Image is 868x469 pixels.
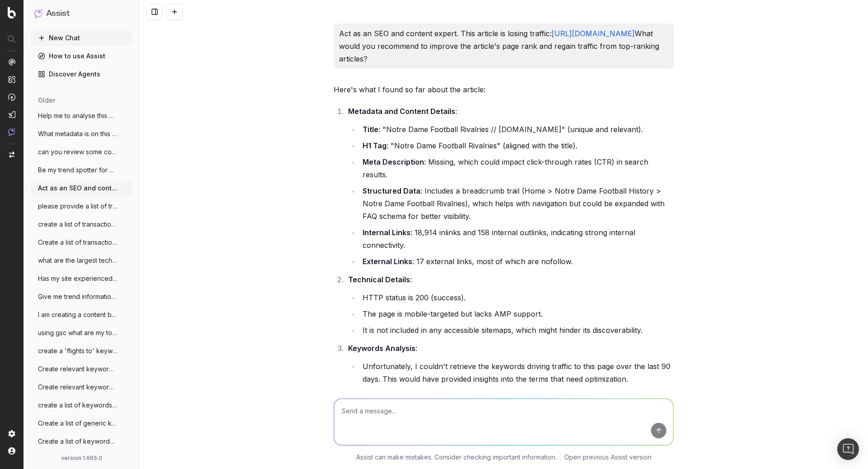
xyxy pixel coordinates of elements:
li: : [345,273,674,336]
button: using gsc what are my top performing key [31,326,132,340]
button: Create a list of generic keywords releva [31,416,132,431]
span: please provide a list of transactional k [38,202,118,211]
button: Create a list of transactional keywords [31,235,132,250]
a: Discover Agents [31,67,132,81]
strong: Title [363,125,378,134]
li: : [345,105,674,268]
button: I am creating a content brief for holida [31,308,132,322]
strong: Keywords Analysis [348,344,415,353]
span: Has my site experienced a performance dr [38,274,118,283]
li: HTTP status is 200 (success). [360,291,674,304]
a: How to use Assist [31,49,132,63]
span: older [38,96,55,105]
img: Assist [34,9,42,18]
span: I am creating a content brief for holida [38,310,118,319]
span: Act as an SEO and content expert. This a [38,184,118,193]
img: Intelligence [8,76,15,83]
button: Give me trend information for [DOMAIN_NAME] [31,289,132,304]
button: Be my trend spotter for UHND (a notre da [31,163,132,177]
button: Create relevant keywords around flights [31,362,132,376]
img: Analytics [8,58,15,66]
a: Open previous Assist version [564,453,651,462]
span: Create a list of transactional keywords [38,238,118,247]
span: Create relevant keywords around flights [38,365,118,374]
button: create a 'flights to' keyword list and o [31,344,132,358]
span: Be my trend spotter for UHND (a notre da [38,166,118,175]
button: What metadata is on this page? [URL] [31,127,132,141]
li: The page is mobile-targeted but lacks AMP support. [360,308,674,320]
img: My account [8,447,15,455]
strong: Structured Data [363,186,420,195]
span: Give me trend information for [DOMAIN_NAME] [38,292,118,301]
span: create a list of transactional keywords [38,220,118,229]
strong: H1 Tag [363,141,387,150]
p: Here's what I found so far about the article: [334,83,674,96]
li: : "Notre Dame Football Rivalries // [DOMAIN_NAME]" (unique and relevant). [360,123,674,136]
p: Assist can make mistakes. Consider checking important information. [356,453,557,462]
button: Has my site experienced a performance dr [31,271,132,286]
li: Unfortunately, I couldn't retrieve the keywords driving traffic to this page over the last 90 day... [360,360,674,385]
button: Create relevant keywords around flights [31,380,132,394]
span: What metadata is on this page? [URL] [38,129,118,138]
strong: Meta Description [363,157,424,166]
span: create a 'flights to' keyword list and o [38,346,118,355]
button: can you review some content on this page [31,145,132,159]
button: create a list of keywords for [PERSON_NAME][DOMAIN_NAME] [31,398,132,412]
strong: Internal Links [363,228,410,237]
li: : 17 external links, most of which are nofollow. [360,255,674,268]
span: can you review some content on this page [38,147,118,156]
li: : 18,914 inlinks and 158 internal outlinks, indicating strong internal connectivity. [360,226,674,251]
span: using gsc what are my top performing key [38,328,118,337]
li: : "Notre Dame Football Rivalries" (aligned with the title). [360,139,674,152]
span: Create a list of generic keywords releva [38,419,118,428]
button: please provide a list of transactional k [31,199,132,213]
img: Studio [8,111,15,118]
li: : [345,342,674,385]
div: version: 1.665.0 [34,455,128,462]
li: It is not included in any accessible sitemaps, which might hinder its discoverability. [360,324,674,336]
img: Botify logo [8,7,16,19]
a: [URL][DOMAIN_NAME] [552,29,635,38]
img: Switch project [9,152,14,158]
h1: Assist [46,7,70,20]
button: Help me to analyse this page on the plus [31,109,132,123]
span: Help me to analyse this page on the plus [38,111,118,120]
span: Create relevant keywords around flights [38,383,118,392]
div: Open Intercom Messenger [837,438,859,460]
strong: Metadata and Content Details [348,107,455,116]
li: : Missing, which could impact click-through rates (CTR) in search results. [360,156,674,181]
span: Create a list of keywords relevant for t [38,437,118,446]
button: Assist [34,7,128,20]
strong: Technical Details [348,275,410,284]
button: create a list of transactional keywords [31,217,132,232]
span: what are the largest technical challenge [38,256,118,265]
strong: External Links [363,257,412,266]
button: what are the largest technical challenge [31,253,132,268]
li: : Includes a breadcrumb trail (Home > Notre Dame Football History > Notre Dame Football Rivalries... [360,185,674,223]
span: create a list of keywords for [PERSON_NAME][DOMAIN_NAME] [38,401,118,410]
img: Assist [8,128,15,136]
p: Act as an SEO and content expert. This article is losing traffic: What would you recommend to imp... [339,27,668,65]
img: Setting [8,430,15,437]
button: Create a list of keywords relevant for t [31,434,132,449]
button: New Chat [31,31,132,45]
button: Act as an SEO and content expert. This a [31,181,132,195]
img: Activation [8,93,15,101]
